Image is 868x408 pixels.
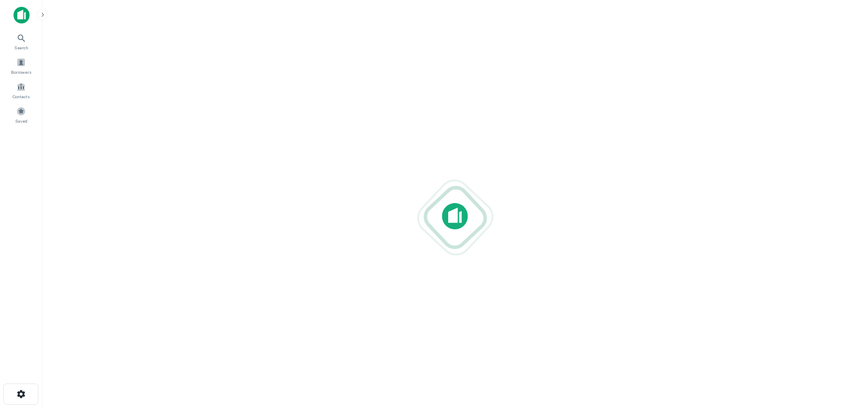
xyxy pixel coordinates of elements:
span: Search [14,44,28,51]
span: Saved [15,118,27,124]
img: capitalize-icon.png [14,7,30,24]
span: Borrowers [11,69,31,75]
a: Saved [3,103,40,126]
span: Contacts [13,93,30,100]
a: Search [3,30,40,53]
a: Borrowers [3,54,40,77]
a: Contacts [3,79,40,102]
iframe: Chat Widget [826,341,868,381]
